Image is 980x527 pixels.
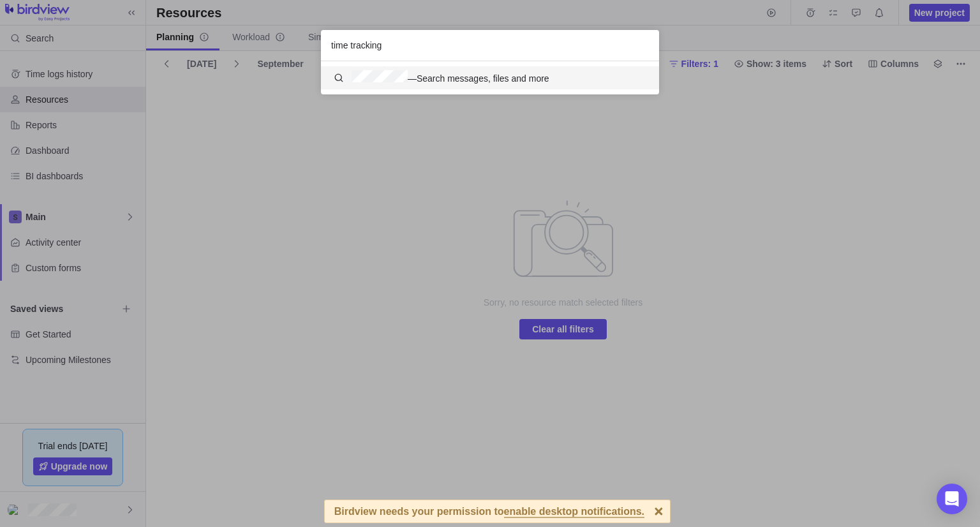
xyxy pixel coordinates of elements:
span: enable desktop notifications. [504,507,644,518]
div: Birdview needs your permission to [334,500,644,523]
div: grid [321,61,659,94]
div: Open Intercom Messenger [937,484,967,514]
span: time tracking — Search messages, files and more [352,70,549,85]
input: Search by ID or name [331,38,649,53]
